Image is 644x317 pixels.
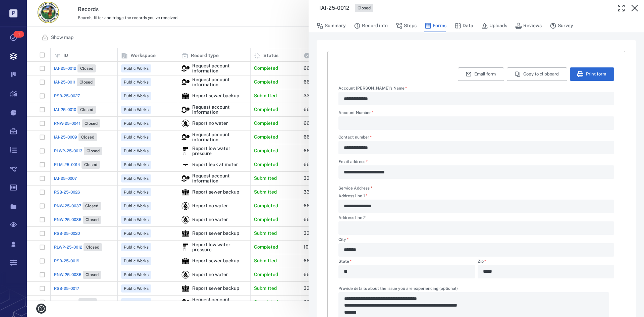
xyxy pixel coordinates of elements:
button: Print form [570,67,614,81]
button: Uploads [481,19,507,32]
button: Data [454,19,473,32]
button: Close [628,1,641,15]
label: Service Address [338,186,372,191]
label: State [338,259,475,265]
span: 1 [13,31,24,38]
button: Steps [396,19,417,32]
p: P [9,9,17,17]
button: Summary [317,19,346,32]
div: Account Holder's Name [338,92,614,105]
label: City [338,237,614,243]
label: Address line 1 [338,194,614,200]
button: Reviews [515,19,542,32]
button: Email form [458,67,504,81]
div: Email address [338,165,614,179]
h3: IAI-25-0012 [319,4,350,12]
label: Address line 2 [338,216,614,221]
span: Help [15,5,29,11]
button: Record info [354,19,388,32]
button: Survey [550,19,573,32]
label: Account Number [338,111,614,116]
div: Account Number [338,116,614,130]
div: Contact number [338,141,614,154]
label: Contact number [338,135,614,141]
label: Account [PERSON_NAME]'s Name [338,86,614,92]
label: Provide details about the issue you are experiencing (optional) [338,286,614,292]
label: Zip [478,259,614,265]
span: required [371,186,372,191]
button: Toggle Fullscreen [614,1,628,15]
span: Closed [356,5,372,11]
label: Email address [338,160,614,165]
button: Copy to clipboard [507,67,567,81]
button: Forms [425,19,446,32]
